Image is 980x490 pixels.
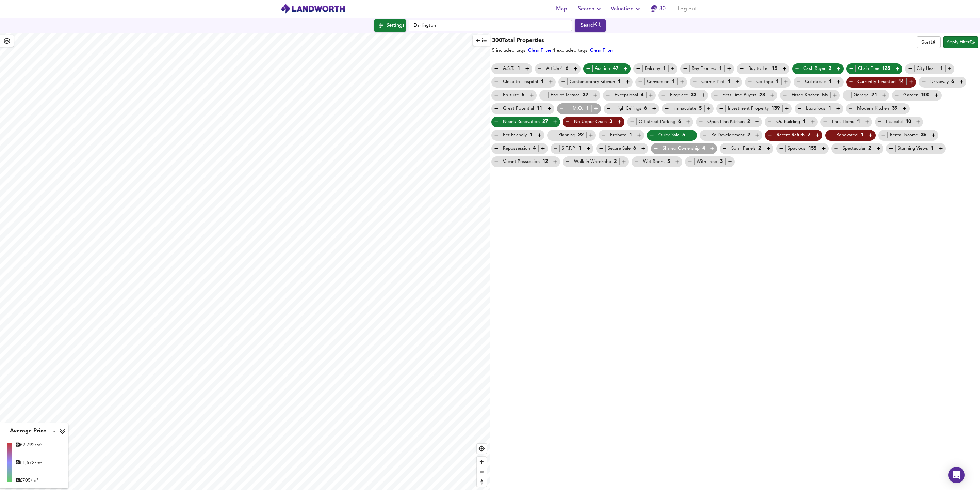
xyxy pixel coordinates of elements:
button: Zoom out [477,467,487,477]
a: 30 [651,4,666,14]
button: Valuation [608,2,644,16]
div: Run Your Search [575,19,606,32]
div: Sort [917,36,941,48]
input: Enter a location... [409,20,572,31]
div: Search [576,21,604,30]
span: Search [578,4,603,14]
button: Apply Filter [943,36,978,48]
button: Log out [675,2,700,16]
span: Zoom out [477,467,487,477]
h3: 300 Total Properties [492,37,614,45]
div: Settings [386,21,404,30]
button: Search [575,19,606,32]
div: Click to configure Search Settings [374,19,406,32]
span: Map [553,4,570,14]
div: Average Price [6,426,59,437]
button: Search [575,2,605,16]
a: Clear Filter [528,48,552,53]
button: Settings [374,19,406,32]
span: Log out [677,4,697,14]
a: Clear Filter [590,48,614,53]
div: £ 1,572/m² [16,459,42,466]
img: logo [280,4,345,14]
span: Valuation [611,4,642,14]
button: Map [551,2,572,16]
button: 30 [647,2,669,16]
button: Reset bearing to north [477,477,487,487]
div: £ 2,792/m² [16,442,42,448]
button: Find my location [477,444,487,454]
div: £ 705/m² [16,477,42,484]
div: Open Intercom Messenger [948,467,965,483]
span: Apply Filter [947,39,975,46]
button: Zoom in [477,457,487,467]
div: 5 included tags | 4 excluded tags [492,47,614,54]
